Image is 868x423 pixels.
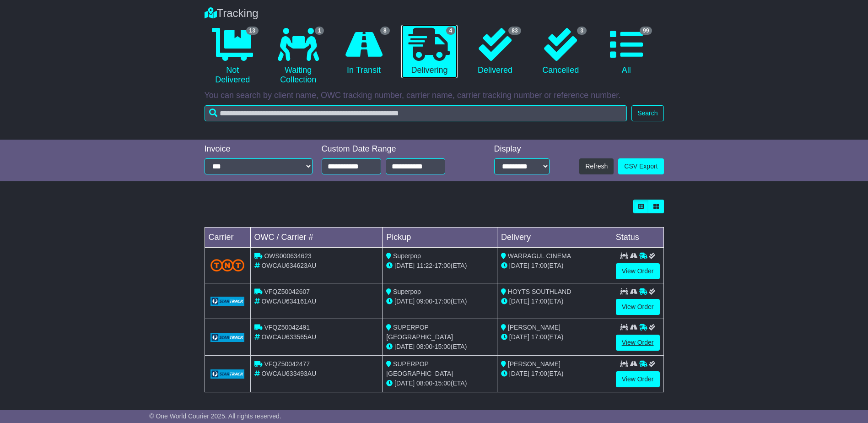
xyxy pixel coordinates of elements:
[205,25,261,88] a: 13 Not Delivered
[322,144,469,154] div: Custom Date Range
[416,298,432,305] span: 09:00
[205,228,250,248] td: Carrier
[509,370,529,377] span: [DATE]
[386,297,493,306] div: - (ETA)
[531,262,547,269] span: 17:00
[210,333,245,342] img: GetCarrierServiceLogo
[435,298,451,305] span: 17:00
[386,324,453,341] span: SUPERPOP [GEOGRAPHIC_DATA]
[501,369,608,379] div: (ETA)
[533,25,589,79] a: 3 Cancelled
[501,332,608,342] div: (ETA)
[264,324,310,331] span: VFQZ50042491
[531,333,547,341] span: 17:00
[264,252,312,260] span: OWS000634623
[149,412,281,420] span: © One World Courier 2025. All rights reserved.
[394,343,415,350] span: [DATE]
[264,288,310,295] span: VFQZ50042607
[531,298,547,305] span: 17:00
[250,228,383,248] td: OWC / Carrier #
[416,380,432,387] span: 08:00
[261,370,316,377] span: OWCAU633493AU
[508,288,571,295] span: HOYTS SOUTHLAND
[618,158,663,174] a: CSV Export
[261,298,316,305] span: OWCAU634161AU
[210,297,245,306] img: GetCarrierServiceLogo
[616,263,660,279] a: View Order
[509,262,529,269] span: [DATE]
[598,25,654,79] a: 99 All
[631,105,663,121] button: Search
[435,262,451,269] span: 17:00
[205,144,313,154] div: Invoice
[616,335,660,351] a: View Order
[394,380,415,387] span: [DATE]
[335,25,392,79] a: 8 In Transit
[210,369,245,379] img: GetCarrierServiceLogo
[577,27,587,35] span: 3
[416,343,432,350] span: 08:00
[264,360,310,368] span: VFQZ50042477
[386,360,453,377] span: SUPERPOP [GEOGRAPHIC_DATA]
[640,27,652,35] span: 99
[467,25,523,79] a: 83 Delivered
[616,299,660,315] a: View Order
[205,91,664,101] p: You can search by client name, OWC tracking number, carrier name, carrier tracking number or refe...
[393,252,421,260] span: Superpop
[383,228,497,248] td: Pickup
[501,261,608,271] div: (ETA)
[435,380,451,387] span: 15:00
[200,7,669,20] div: Tracking
[416,262,432,269] span: 11:22
[501,297,608,306] div: (ETA)
[508,252,571,260] span: WARRAGUL CINEMA
[393,288,421,295] span: Superpop
[509,298,529,305] span: [DATE]
[261,262,316,269] span: OWCAU634623AU
[497,228,612,248] td: Delivery
[386,379,493,388] div: - (ETA)
[380,27,390,35] span: 8
[270,25,326,88] a: 1 Waiting Collection
[531,370,547,377] span: 17:00
[394,298,415,305] span: [DATE]
[579,158,614,174] button: Refresh
[509,333,529,341] span: [DATE]
[261,333,316,341] span: OWCAU633565AU
[394,262,415,269] span: [DATE]
[508,360,561,368] span: [PERSON_NAME]
[446,27,456,35] span: 4
[315,27,324,35] span: 1
[386,261,493,271] div: - (ETA)
[386,342,493,352] div: - (ETA)
[401,25,458,79] a: 4 Delivering
[210,259,245,271] img: TNT_Domestic.png
[612,228,663,248] td: Status
[494,144,550,154] div: Display
[508,27,521,35] span: 83
[435,343,451,350] span: 15:00
[616,371,660,387] a: View Order
[246,27,259,35] span: 13
[508,324,561,331] span: [PERSON_NAME]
